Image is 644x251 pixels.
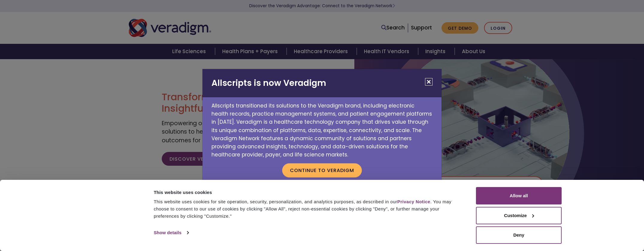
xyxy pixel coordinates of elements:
button: Customize [476,207,562,224]
button: Allow all [476,187,562,204]
p: Allscripts transitioned its solutions to the Veradigm brand, including electronic health records,... [202,97,442,159]
h2: Allscripts is now Veradigm [202,69,442,97]
a: Show details [154,228,188,237]
button: Deny [476,226,562,244]
div: This website uses cookies [154,189,462,196]
button: Continue to Veradigm [282,163,362,177]
button: Close [425,78,433,86]
div: This website uses cookies for site operation, security, personalization, and analytics purposes, ... [154,198,462,220]
a: Privacy Notice [397,199,430,204]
